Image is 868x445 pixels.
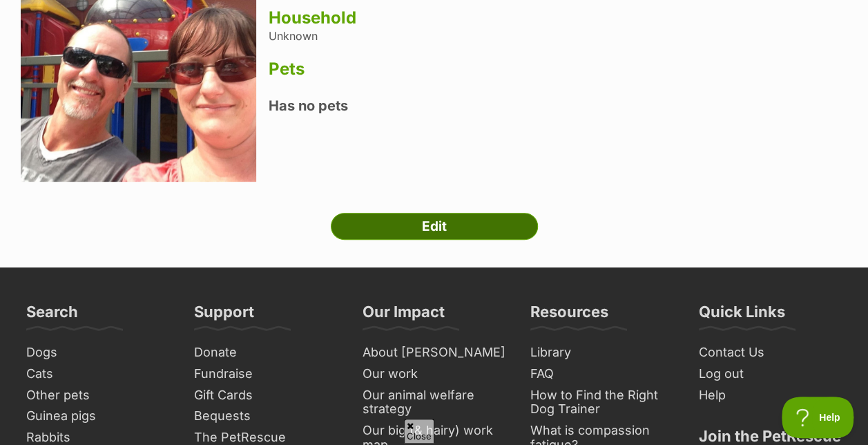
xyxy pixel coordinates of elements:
[357,363,511,385] a: Our work
[21,342,175,363] a: Dogs
[189,385,343,406] a: Gift Cards
[21,385,175,406] a: Other pets
[331,213,538,240] a: Edit
[782,397,854,438] iframe: Help Scout Beacon - Open
[530,302,608,330] h3: Resources
[363,302,445,330] h3: Our Impact
[357,342,511,363] a: About [PERSON_NAME]
[525,385,679,420] a: How to Find the Right Dog Trainer
[693,363,847,385] a: Log out
[525,342,679,363] a: Library
[269,97,847,115] h4: Has no pets
[693,342,847,363] a: Contact Us
[194,302,254,330] h3: Support
[693,385,847,406] a: Help
[21,363,175,385] a: Cats
[189,363,343,385] a: Fundraise
[357,385,511,420] a: Our animal welfare strategy
[189,342,343,363] a: Donate
[21,406,175,427] a: Guinea pigs
[525,363,679,385] a: FAQ
[404,419,434,443] span: Close
[269,59,847,79] h3: Pets
[189,406,343,427] a: Bequests
[699,302,785,330] h3: Quick Links
[269,8,847,28] h3: Household
[26,302,78,330] h3: Search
